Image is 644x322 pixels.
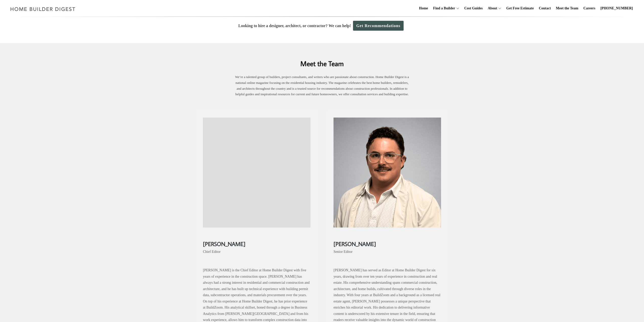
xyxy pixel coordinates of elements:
h2: [PERSON_NAME] [334,235,441,248]
a: Cost Guides [462,0,485,16]
a: Careers [581,0,597,16]
a: Home [417,0,430,16]
img: Home Builder Digest [8,4,78,14]
a: Meet the Team [554,0,580,16]
p: We’re a talented group of builders, project consultants, and writers who are passionate about con... [234,74,411,97]
a: About [486,0,497,16]
a: Contact [537,0,553,16]
h2: [PERSON_NAME] [203,235,310,248]
a: [PHONE_NUMBER] [598,0,635,16]
a: Get Recommendations [353,21,404,31]
h2: Meet the Team [196,51,449,69]
a: Get Free Estimate [504,0,536,16]
a: Find a Builder [431,0,455,16]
